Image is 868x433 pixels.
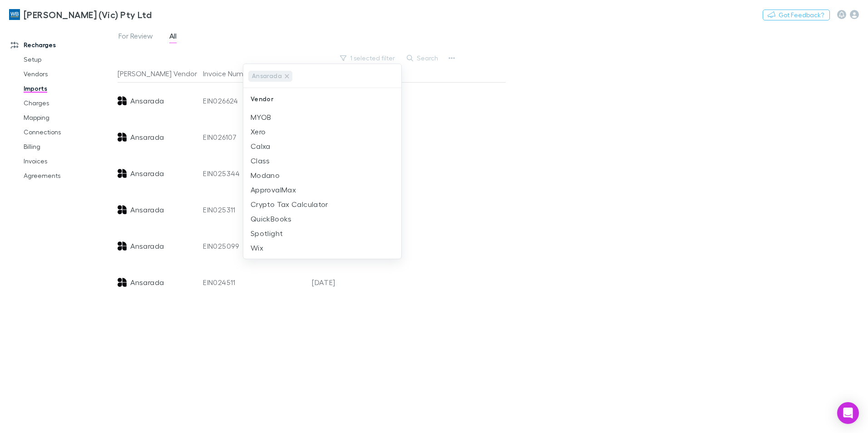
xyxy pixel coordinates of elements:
li: Wix [243,241,401,255]
li: Spotlight [243,226,401,241]
li: Crypto Tax Calculator [243,197,401,212]
li: QuickBooks [243,212,401,226]
li: MYOB [243,110,401,124]
li: Calxa [243,139,401,153]
li: Xero [243,124,401,139]
div: Open Intercom Messenger [837,402,859,424]
span: Ansarada [249,71,285,81]
li: ApprovalMax [243,182,401,197]
li: Class [243,153,401,168]
div: Ansarada [248,71,292,82]
div: Vendor [243,88,401,110]
li: Modano [243,168,401,182]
